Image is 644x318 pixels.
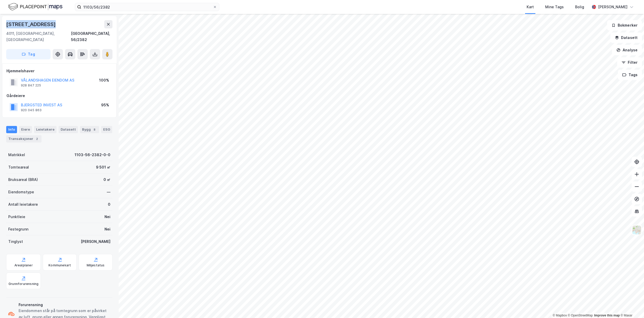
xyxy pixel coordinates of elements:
[6,93,112,99] div: Gårdeiere
[6,126,17,133] div: Info
[8,201,38,208] div: Antall leietakere
[8,226,28,232] div: Festegrunn
[34,126,57,133] div: Leietakere
[6,68,112,74] div: Hjemmelshaver
[104,214,110,220] div: Nei
[108,201,110,208] div: 0
[8,2,62,11] img: logo.f888ab2527a4732fd821a326f86c7f29.svg
[618,293,644,318] iframe: Chat Widget
[21,108,42,112] div: 920 045 863
[19,126,32,133] div: Eiere
[75,152,110,158] div: 1103-56-2382-0-0
[92,127,97,132] div: 8
[618,293,644,318] div: Kontrollprogram for chat
[545,4,564,10] div: Mine Tags
[6,20,57,28] div: [STREET_ADDRESS]
[632,225,642,235] img: Z
[8,214,25,220] div: Punktleie
[9,282,38,286] div: Grunnforurensning
[575,4,584,10] div: Bolig
[34,136,39,141] div: 2
[19,302,110,308] div: Forurensning
[617,57,642,68] button: Filter
[6,30,71,43] div: 4011, [GEOGRAPHIC_DATA], [GEOGRAPHIC_DATA]
[80,126,99,133] div: Bygg
[598,4,627,10] div: [PERSON_NAME]
[527,4,534,10] div: Kart
[99,77,109,83] div: 100%
[49,263,71,267] div: Kommunekart
[14,263,33,267] div: Arealplaner
[8,177,38,183] div: Bruksareal (BRA)
[8,152,25,158] div: Matrikkel
[81,3,213,11] input: Søk på adresse, matrikkel, gårdeiere, leietakere eller personer
[8,189,34,195] div: Eiendomstype
[101,126,112,133] div: ESG
[104,226,110,232] div: Nei
[8,239,23,245] div: Tinglyst
[59,126,78,133] div: Datasett
[618,70,642,80] button: Tags
[96,164,110,170] div: 9 501 ㎡
[568,314,593,317] a: OpenStreetMap
[107,189,110,195] div: —
[553,314,567,317] a: Mapbox
[594,314,620,317] a: Improve this map
[612,45,642,55] button: Analyse
[610,33,642,43] button: Datasett
[87,263,105,267] div: Miljøstatus
[6,135,42,142] div: Transaksjoner
[101,102,109,108] div: 95%
[607,20,642,30] button: Bokmerker
[71,30,112,43] div: [GEOGRAPHIC_DATA], 56/2382
[6,49,51,59] button: Tag
[103,177,110,183] div: 0 ㎡
[21,83,41,88] div: 928 847 225
[8,164,29,170] div: Tomteareal
[81,239,110,245] div: [PERSON_NAME]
